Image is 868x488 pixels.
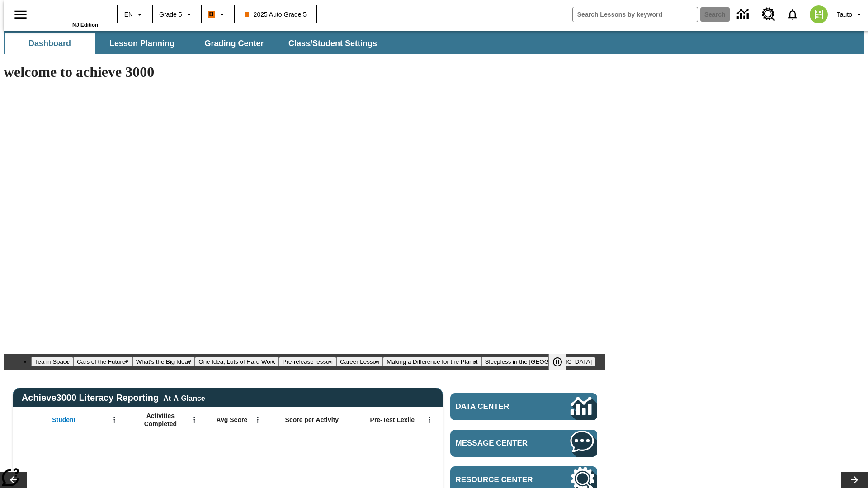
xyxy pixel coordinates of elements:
[456,475,543,484] span: Resource Center
[163,393,205,403] div: At-A-Glance
[22,393,205,403] span: Achieve3000 Literacy Reporting
[132,357,195,366] button: Slide 3 What's the Big Idea?
[4,33,385,54] div: SubNavbar
[285,416,339,424] span: Score per Activity
[195,357,278,366] button: Slide 4 One Idea, Lots of Hard Work
[109,38,175,49] span: Lesson Planning
[279,357,336,366] button: Slide 5 Pre-release lesson
[245,10,307,19] span: 2025 Auto Grade 5
[456,439,543,448] span: Message Center
[841,472,868,488] button: Lesson carousel, Next
[97,33,187,54] button: Lesson Planning
[281,33,384,54] button: Class/Student Settings
[481,357,596,366] button: Slide 8 Sleepless in the Animal Kingdom
[336,357,383,366] button: Slide 6 Career Lesson
[28,38,71,49] span: Dashboard
[108,413,121,427] button: Open Menu
[573,7,698,22] input: search field
[39,4,98,22] a: Home
[781,3,804,26] a: Notifications
[4,31,864,54] div: SubNavbar
[810,5,828,23] img: avatar image
[131,412,190,428] span: Activities Completed
[39,3,98,28] div: Home
[756,2,781,27] a: Resource Center, Will open in new tab
[370,416,415,424] span: Pre-Test Lexile
[188,413,201,427] button: Open Menu
[204,38,264,49] span: Grading Center
[52,416,75,424] span: Student
[837,10,852,19] span: Tauto
[804,3,833,26] button: Select a new avatar
[731,2,756,27] a: Data Center
[159,10,182,19] span: Grade 5
[4,64,605,80] h1: welcome to achieve 3000
[189,33,279,54] button: Grading Center
[72,22,98,28] span: NJ Edition
[423,413,436,427] button: Open Menu
[209,9,214,20] span: B
[548,354,566,370] button: Pause
[450,393,597,420] a: Data Center
[450,430,597,457] a: Message Center
[833,6,868,23] button: Profile/Settings
[73,357,132,366] button: Slide 2 Cars of the Future?
[216,416,247,424] span: Avg Score
[31,357,73,366] button: Slide 1 Tea in Space
[204,6,231,23] button: Boost Class color is orange. Change class color
[7,1,34,28] button: Open side menu
[383,357,481,366] button: Slide 7 Making a Difference for the Planet
[251,413,264,427] button: Open Menu
[456,402,540,411] span: Data Center
[120,6,149,23] button: Language: EN, Select a language
[288,38,377,49] span: Class/Student Settings
[156,6,198,23] button: Grade: Grade 5, Select a grade
[124,10,133,19] span: EN
[5,33,95,54] button: Dashboard
[548,354,576,370] div: Pause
